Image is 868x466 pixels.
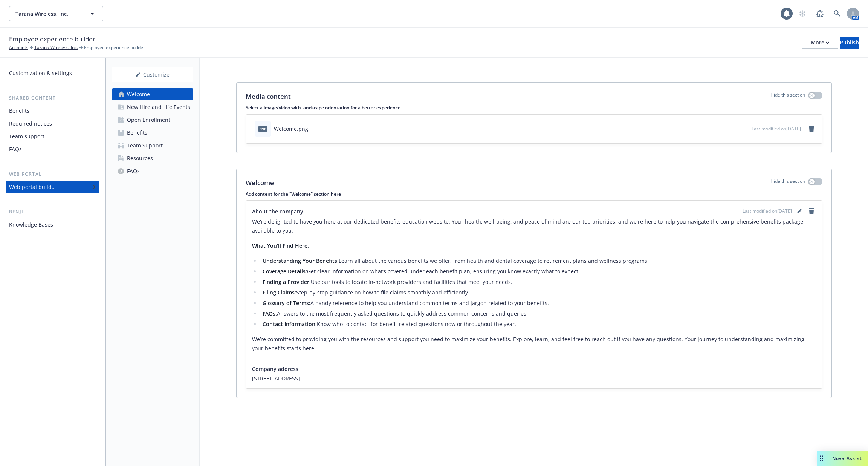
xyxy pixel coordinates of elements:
div: Open Enrollment [127,114,170,126]
strong: Filing Claims: [263,289,296,296]
div: Drag to move [817,451,826,466]
div: Web portal builder [9,181,56,193]
p: Hide this section [770,92,805,101]
strong: What You’ll Find Here: [252,242,309,249]
a: New Hire and Life Events [112,101,193,113]
span: Employee experience builder [9,34,95,44]
a: Web portal builder [6,181,99,193]
a: Required notices [6,118,99,130]
a: editPencil [795,207,804,216]
button: download file [730,125,736,133]
div: Team support [9,130,44,143]
strong: Contact Information: [263,320,317,328]
span: About the company [252,207,303,215]
div: FAQs [9,143,22,155]
p: Media content [246,92,291,101]
span: Employee experience builder [84,44,145,51]
a: Search [830,6,845,21]
a: Resources [112,152,193,164]
div: Customization & settings [9,67,72,79]
span: Last modified on [DATE] [743,208,792,215]
a: Welcome [112,88,193,100]
div: Knowledge Bases [9,219,53,231]
button: More [802,37,838,49]
div: Benefits [127,127,147,139]
span: Company address [252,365,298,373]
p: Add content for the "Welcome" section here [246,191,822,197]
strong: Glossary of Terms: [263,299,310,307]
li: Step-by-step guidance on how to file claims smoothly and efficiently. [260,288,816,297]
a: FAQs [6,143,99,155]
div: Benefits [9,105,29,117]
span: Tarana Wireless, Inc. [15,10,81,18]
li: Use our tools to locate in-network providers and facilities that meet your needs. [260,277,816,287]
div: Team Support [127,139,163,152]
button: preview file [742,125,749,133]
a: remove [807,207,816,216]
p: Hide this section [770,178,805,188]
p: Welcome [246,178,274,188]
div: Welcome.png [274,125,308,133]
li: Get clear information on what’s covered under each benefit plan, ensuring you know exactly what t... [260,267,816,276]
p: Select a image/video with landscape orientation for a better experience [246,104,822,111]
li: Answers to the most frequently asked questions to quickly address common concerns and queries. [260,309,816,318]
button: Publish [840,37,859,49]
div: FAQs [127,165,140,177]
div: Benji [6,208,99,216]
strong: Finding a Provider: [263,278,311,285]
a: Team support [6,130,99,143]
button: Customize [112,67,193,82]
a: Benefits [6,105,99,117]
a: Team Support [112,139,193,152]
a: FAQs [112,165,193,177]
a: Open Enrollment [112,114,193,126]
div: More [811,37,829,48]
a: Customization & settings [6,67,99,79]
button: Nova Assist [817,451,868,466]
a: Tarana Wireless, Inc. [34,44,78,51]
a: Report a Bug [812,6,827,21]
strong: Understanding Your Benefits: [263,257,339,264]
li: Learn all about the various benefits we offer, from health and dental coverage to retirement plan... [260,256,816,265]
strong: FAQs: [263,310,277,317]
div: Web portal [6,170,99,178]
div: Resources [127,152,153,164]
li: Know who to contact for benefit-related questions now or throughout the year. [260,320,816,329]
p: We’re committed to providing you with the resources and support you need to maximize your benefit... [252,335,816,353]
a: remove [807,124,816,133]
span: png [258,126,267,132]
div: New Hire and Life Events [127,101,190,113]
div: Required notices [9,118,52,130]
span: Last modified on [DATE] [752,126,801,132]
a: Accounts [9,44,28,51]
a: Start snowing [795,6,810,21]
a: Benefits [112,127,193,139]
div: Shared content [6,94,99,102]
strong: Coverage Details: [263,268,307,275]
button: Tarana Wireless, Inc. [9,6,103,21]
span: Nova Assist [832,455,862,461]
p: We're delighted to have you here at our dedicated benefits education website. Your health, well-b... [252,217,816,235]
li: A handy reference to help you understand common terms and jargon related to your benefits. [260,299,816,308]
a: Knowledge Bases [6,219,99,231]
span: [STREET_ADDRESS] [252,374,816,382]
div: Welcome [127,88,150,100]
